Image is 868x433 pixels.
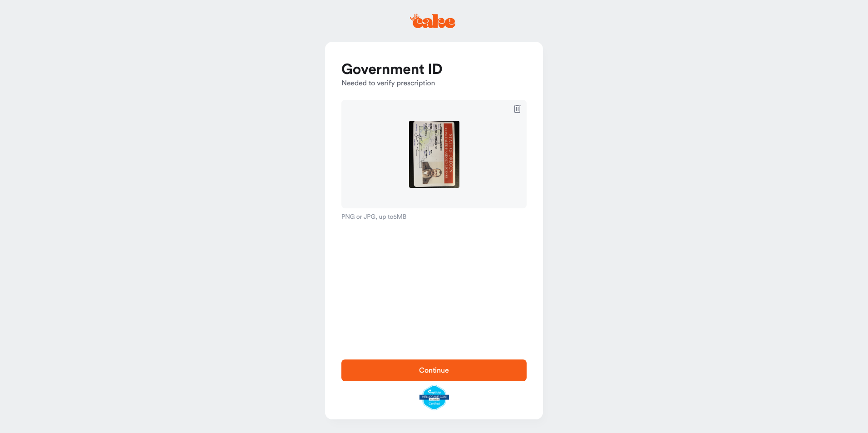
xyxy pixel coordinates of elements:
div: PNG or JPG, up to 5 MB [341,213,527,221]
button: Continue [341,359,527,381]
span: Continue [419,367,449,374]
div: Needed to verify prescription [341,61,527,89]
img: legit-script-certified.png [419,385,449,410]
img: Government ID preview [409,121,459,188]
h1: Government ID [341,61,527,79]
